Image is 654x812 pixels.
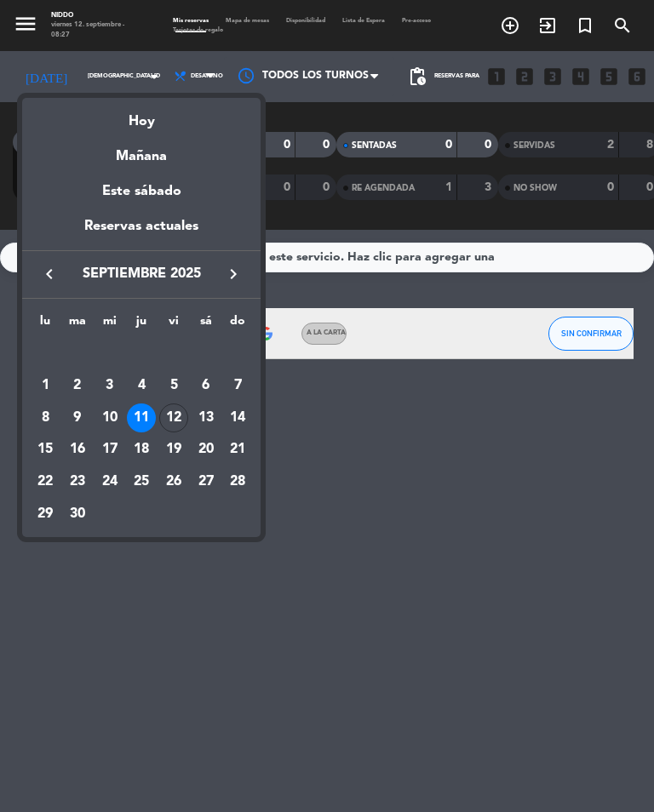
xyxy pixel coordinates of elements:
[61,402,94,434] td: 9 de septiembre de 2025
[94,402,126,434] td: 10 de septiembre de 2025
[218,263,249,285] button: keyboard_arrow_right
[223,264,244,284] i: keyboard_arrow_right
[94,312,126,338] th: miércoles
[192,467,221,496] div: 27
[190,369,222,402] td: 6 de septiembre de 2025
[22,98,261,133] div: Hoy
[94,466,126,498] td: 24 de septiembre de 2025
[127,435,156,464] div: 18
[61,466,94,498] td: 23 de septiembre de 2025
[31,500,60,529] div: 29
[63,371,92,400] div: 2
[158,433,190,466] td: 19 de septiembre de 2025
[222,433,255,466] td: 21 de septiembre de 2025
[223,467,252,496] div: 28
[65,263,218,285] span: septiembre 2025
[159,467,188,496] div: 26
[125,402,158,434] td: 11 de septiembre de 2025
[192,403,221,432] div: 13
[125,369,158,402] td: 4 de septiembre de 2025
[94,433,126,466] td: 17 de septiembre de 2025
[39,264,60,284] i: keyboard_arrow_left
[95,371,124,400] div: 3
[223,435,252,464] div: 21
[31,467,60,496] div: 22
[190,466,222,498] td: 27 de septiembre de 2025
[22,133,261,168] div: Mañana
[31,435,60,464] div: 15
[222,312,255,338] th: domingo
[192,435,221,464] div: 20
[22,215,261,250] div: Reservas actuales
[125,312,158,338] th: jueves
[34,263,65,285] button: keyboard_arrow_left
[125,433,158,466] td: 18 de septiembre de 2025
[63,467,92,496] div: 23
[95,435,124,464] div: 17
[61,498,94,530] td: 30 de septiembre de 2025
[29,337,254,369] td: SEP.
[190,312,222,338] th: sábado
[63,500,92,529] div: 30
[29,369,61,402] td: 1 de septiembre de 2025
[31,403,60,432] div: 8
[63,403,92,432] div: 9
[31,371,60,400] div: 1
[192,371,221,400] div: 6
[159,435,188,464] div: 19
[223,371,252,400] div: 7
[158,466,190,498] td: 26 de septiembre de 2025
[127,403,156,432] div: 11
[158,369,190,402] td: 5 de septiembre de 2025
[158,402,190,434] td: 12 de septiembre de 2025
[127,371,156,400] div: 4
[222,466,255,498] td: 28 de septiembre de 2025
[29,312,61,338] th: lunes
[127,467,156,496] div: 25
[29,498,61,530] td: 29 de septiembre de 2025
[95,403,124,432] div: 10
[190,433,222,466] td: 20 de septiembre de 2025
[95,467,124,496] div: 24
[222,369,255,402] td: 7 de septiembre de 2025
[29,466,61,498] td: 22 de septiembre de 2025
[61,433,94,466] td: 16 de septiembre de 2025
[159,403,188,432] div: 12
[223,403,252,432] div: 14
[61,369,94,402] td: 2 de septiembre de 2025
[159,371,188,400] div: 5
[94,369,126,402] td: 3 de septiembre de 2025
[22,168,261,215] div: Este sábado
[29,402,61,434] td: 8 de septiembre de 2025
[29,433,61,466] td: 15 de septiembre de 2025
[125,466,158,498] td: 25 de septiembre de 2025
[190,402,222,434] td: 13 de septiembre de 2025
[63,435,92,464] div: 16
[158,312,190,338] th: viernes
[61,312,94,338] th: martes
[222,402,255,434] td: 14 de septiembre de 2025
